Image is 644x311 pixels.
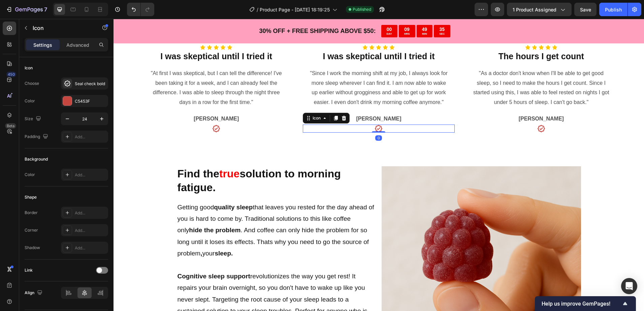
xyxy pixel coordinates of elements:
span: Save [580,7,591,12]
div: Icon [25,65,33,71]
div: Align [25,288,44,298]
button: Publish [599,3,627,16]
strong: , [87,231,89,238]
div: Shape [25,194,37,200]
p: Getting good that leaves you rested for the day ahead of you is hard to come by. Traditional solu... [64,183,262,240]
div: Add... [75,228,106,234]
p: Advanced [66,41,89,48]
div: Background [25,156,48,162]
p: "Since I work the morning shift at my job, I always look for more sleep wherever I can find it. I... [195,50,335,89]
div: Publish [605,6,622,13]
iframe: Design area [114,19,644,311]
span: 1 product assigned [513,6,556,13]
button: 1 product assigned [507,3,572,16]
span: Published [353,6,371,12]
strong: Cognitive sleep support [64,254,137,261]
div: Shadow [25,245,40,251]
strong: quality sleep [100,185,139,192]
p: Settings [33,41,52,48]
div: Add... [75,210,106,216]
div: Color [25,98,35,104]
span: Help us improve GemPages! [542,301,621,307]
div: Add... [75,134,106,140]
div: Color [25,172,35,178]
button: Show survey - Help us improve GemPages! [542,300,629,308]
h2: I was skeptical until I tried it [189,31,341,44]
div: 0 [262,116,268,122]
div: Border [25,210,38,216]
p: "As a doctor don't know when I'll be able to get good sleep, so I need to make the hours I get co... [358,50,497,89]
div: 450 [6,72,16,77]
div: Choose [25,80,39,87]
div: Seal check bold [75,81,106,87]
p: [PERSON_NAME] [190,95,340,105]
strong: hide the problem [75,208,127,215]
div: C5453F [75,98,106,104]
p: [PERSON_NAME] [353,95,503,105]
div: Open Intercom Messenger [621,278,637,294]
div: Undo/Redo [127,3,154,16]
div: Beta [5,123,16,129]
div: Corner [25,227,38,233]
div: Link [25,267,33,273]
p: Icon [33,24,90,32]
div: Add... [75,172,106,178]
strong: sleep. [101,231,119,238]
button: 7 [3,3,50,16]
p: 7 [44,5,47,13]
span: Product Page - [DATE] 18:19:25 [260,6,330,13]
div: Size [25,114,42,124]
h2: The hours I get count [352,31,504,44]
span: / [257,6,258,13]
div: Padding [25,132,50,141]
div: Add... [75,245,106,251]
button: Save [574,3,597,16]
span: true [106,149,126,161]
h2: Find the solution to morning fatigue. [63,147,263,177]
